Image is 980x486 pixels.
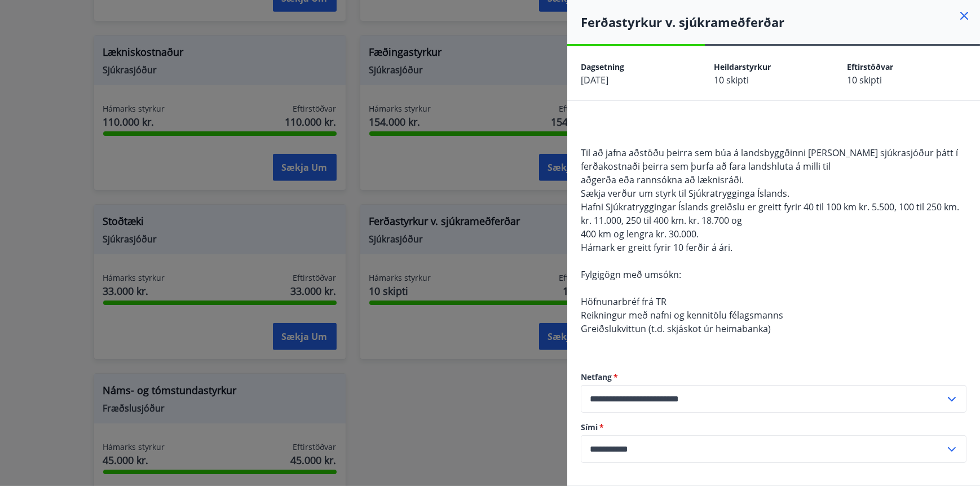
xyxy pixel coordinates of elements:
[581,322,771,335] span: Greiðslukvittun (t.d. skjáskot úr heimabanka)
[581,74,608,86] span: [DATE]
[847,74,882,86] span: 10 skipti
[581,201,959,227] span: Hafni Sjúkratryggingar Íslands greiðslu er greitt fyrir 40 til 100 km kr. 5.500, 100 til 250 km. ...
[847,61,893,72] span: Eftirstöðvar
[581,187,789,200] span: Sækja verður um styrk til Sjúkratrygginga Íslands.
[581,241,732,254] span: Hámark er greitt fyrir 10 ferðir á ári.
[581,174,744,186] span: aðgerða eða rannsókna að læknisráði.
[714,74,749,86] span: 10 skipti
[581,372,966,383] label: Netfang
[581,228,699,240] span: 400 km og lengra kr. 30.000.
[581,14,980,30] h4: Ferðastyrkur v. sjúkrameðferðar
[581,268,681,281] span: Fylgigögn með umsókn:
[581,422,966,433] label: Sími
[581,295,666,308] span: Höfnunarbréf frá TR
[581,309,783,321] span: Reikningur með nafni og kennitölu félagsmanns
[714,61,771,72] span: Heildarstyrkur
[581,61,624,72] span: Dagsetning
[581,147,958,173] span: Til að jafna aðstöðu þeirra sem búa á landsbyggðinni [PERSON_NAME] sjúkrasjóður þátt í ferðakostn...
